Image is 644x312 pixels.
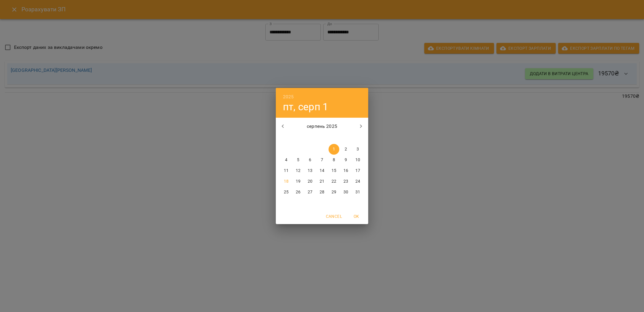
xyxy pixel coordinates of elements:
p: 31 [355,189,360,195]
p: серпень 2025 [290,123,354,130]
p: 11 [284,168,289,174]
button: 29 [329,187,339,198]
button: 14 [317,165,327,176]
p: 8 [333,157,335,163]
button: 28 [317,187,327,198]
p: 22 [332,178,336,184]
p: 2 [345,146,347,152]
button: 1 [329,144,339,155]
button: 20 [305,176,315,187]
p: 6 [309,157,311,163]
button: Cancel [323,211,344,222]
button: 18 [281,176,292,187]
span: сб [340,135,351,141]
p: 19 [296,178,301,184]
p: 29 [332,189,336,195]
span: вт [293,135,304,141]
button: 5 [293,155,304,165]
p: 9 [345,157,347,163]
button: 25 [281,187,292,198]
button: пт, серп 1 [283,101,328,113]
button: 15 [329,165,339,176]
button: 9 [340,155,351,165]
button: 2 [340,144,351,155]
p: 21 [320,178,324,184]
p: 28 [320,189,324,195]
p: 20 [308,178,312,184]
p: 13 [308,168,312,174]
button: 11 [281,165,292,176]
button: 2025 [283,93,294,101]
button: 23 [340,176,351,187]
button: 19 [293,176,304,187]
p: 3 [357,146,359,152]
span: пн [281,135,292,141]
span: чт [317,135,327,141]
p: 25 [284,189,289,195]
p: 15 [332,168,336,174]
p: 18 [284,178,289,184]
button: 13 [305,165,315,176]
button: 22 [329,176,339,187]
p: 14 [320,168,324,174]
button: 8 [329,155,339,165]
button: OK [347,211,366,222]
p: 17 [355,168,360,174]
button: 10 [352,155,363,165]
p: 23 [343,178,348,184]
p: 7 [321,157,323,163]
button: 26 [293,187,304,198]
p: 12 [296,168,301,174]
button: 27 [305,187,315,198]
span: нд [352,135,363,141]
button: 6 [305,155,315,165]
p: 26 [296,189,301,195]
button: 3 [352,144,363,155]
p: 5 [297,157,299,163]
button: 12 [293,165,304,176]
p: 30 [343,189,348,195]
button: 31 [352,187,363,198]
button: 17 [352,165,363,176]
button: 4 [281,155,292,165]
button: 21 [317,176,327,187]
span: пт [329,135,339,141]
button: 7 [317,155,327,165]
span: ср [305,135,315,141]
p: 16 [343,168,348,174]
p: 24 [355,178,360,184]
p: 10 [355,157,360,163]
p: 4 [285,157,287,163]
button: 16 [340,165,351,176]
span: Cancel [326,213,342,220]
p: 1 [333,146,335,152]
button: 30 [340,187,351,198]
button: 24 [352,176,363,187]
p: 27 [308,189,312,195]
span: OK [349,213,363,220]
